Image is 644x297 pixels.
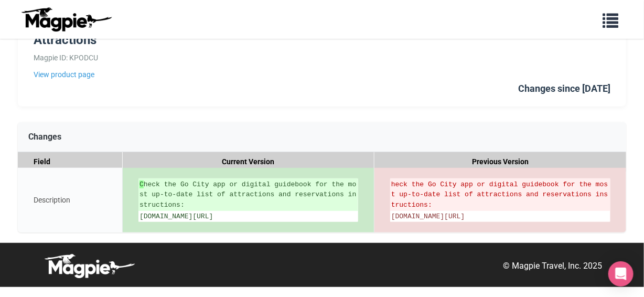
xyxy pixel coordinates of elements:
a: View product page [34,69,402,80]
div: Field [18,152,123,172]
ins: heck the Go City app or digital guidebook for the most up-to-date list of attractions and reserva... [139,179,357,210]
div: Magpie ID: KPODCU [34,52,402,63]
p: © Magpie Travel, Inc. 2025 [503,259,602,273]
span: [DOMAIN_NAME][URL] [139,213,213,220]
strong: C [139,181,144,188]
div: Previous Version [374,152,626,172]
img: logo-ab69f6fb50320c5b225c76a69d11143b.png [19,7,113,32]
div: Open Intercom Messenger [608,261,634,287]
div: Changes [18,122,626,152]
span: [DOMAIN_NAME][URL] [391,213,465,220]
div: Changes since [DATE] [518,81,610,97]
div: Current Version [123,152,374,172]
del: heck the Go City app or digital guidebook for the most up-to-date list of attractions and reserva... [391,179,609,210]
div: Description [18,168,123,232]
img: logo-white-d94fa1abed81b67a048b3d0f0ab5b955.png [42,253,136,279]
